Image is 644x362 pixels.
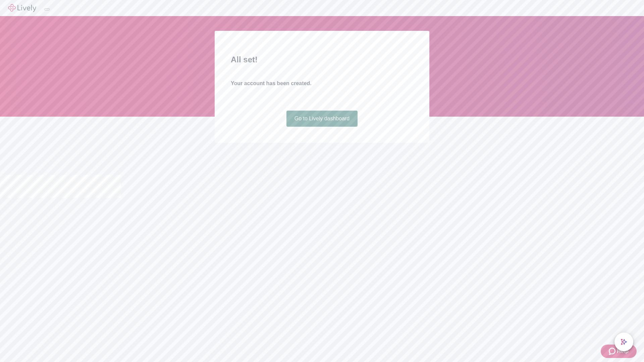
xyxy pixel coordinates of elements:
[609,347,617,355] svg: Zendesk support icon
[231,79,413,87] h4: Your account has been created.
[621,339,627,345] svg: Lively AI Assistant
[8,4,36,12] img: Lively
[617,347,629,355] span: Help
[601,345,637,358] button: Zendesk support iconHelp
[44,8,50,10] button: Log out
[286,111,358,127] a: Go to Lively dashboard
[614,333,633,351] button: chat
[231,54,413,66] h2: All set!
